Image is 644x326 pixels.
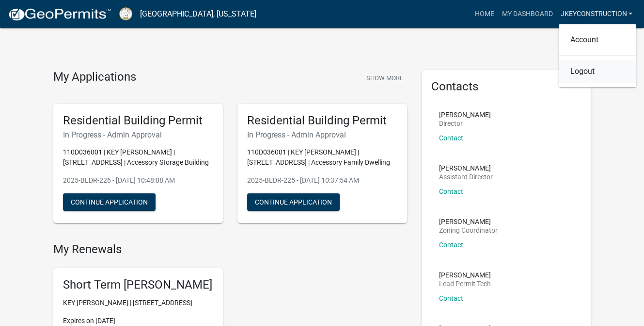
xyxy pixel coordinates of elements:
a: [GEOGRAPHIC_DATA], [US_STATE] [140,6,256,22]
h5: Residential Building Permit [247,114,397,128]
p: KEY [PERSON_NAME] | [STREET_ADDRESS] [63,298,213,308]
h5: Contacts [431,80,581,94]
h6: In Progress - Admin Approval [63,130,213,139]
a: Contact [439,188,463,195]
p: Assistant Director [439,173,493,180]
a: Account [559,28,636,51]
div: jkeyconstruction [559,24,636,87]
a: Contact [439,241,463,249]
h5: Residential Building Permit [63,114,213,128]
h6: In Progress - Admin Approval [247,130,397,139]
button: Continue Application [247,193,340,211]
a: Home [471,5,498,23]
button: Continue Application [63,193,156,211]
a: jkeyconstruction [556,5,636,23]
p: Zoning Coordinator [439,227,498,234]
a: Contact [439,294,463,302]
p: 2025-BLDR-225 - [DATE] 10:37:54 AM [247,175,397,186]
p: [PERSON_NAME] [439,272,491,278]
a: Contact [439,134,463,142]
h4: My Renewals [53,242,407,257]
p: [PERSON_NAME] [439,165,493,172]
p: [PERSON_NAME] [439,218,498,225]
p: Lead Permit Tech [439,280,491,287]
p: 2025-BLDR-226 - [DATE] 10:48:08 AM [63,175,213,186]
img: Putnam County, Georgia [119,7,132,20]
a: Logout [559,60,636,83]
button: Show More [362,70,407,86]
p: 110D036001 | KEY [PERSON_NAME] | [STREET_ADDRESS] | Accessory Family Dwelling [247,147,397,168]
p: Director [439,120,491,127]
h5: Short Term [PERSON_NAME] [63,278,213,292]
p: [PERSON_NAME] [439,111,491,118]
h4: My Applications [53,70,136,85]
p: Expires on [DATE] [63,316,213,326]
p: 110D036001 | KEY [PERSON_NAME] | [STREET_ADDRESS] | Accessory Storage Building [63,147,213,168]
a: My Dashboard [498,5,556,23]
